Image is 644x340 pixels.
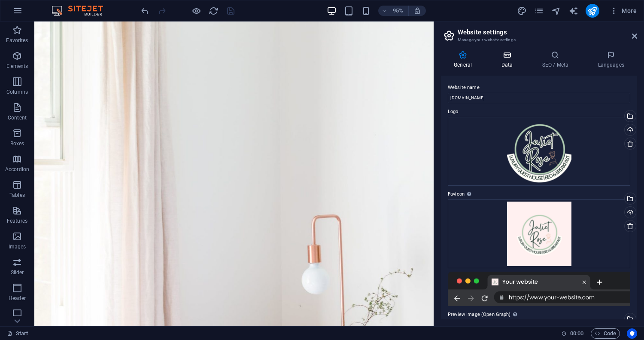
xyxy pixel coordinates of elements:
[5,166,29,173] p: Accordion
[10,140,24,147] p: Boxes
[551,6,562,16] button: navigator
[488,51,529,69] h4: Data
[595,328,616,339] span: Code
[591,328,620,339] button: Code
[448,309,630,320] label: Preview Image (Open Graph)
[551,6,561,16] i: Navigator
[610,6,637,15] span: More
[448,189,630,199] label: Favicon
[9,192,25,199] p: Tables
[11,269,24,276] p: Slider
[627,328,637,339] button: Usercentrics
[448,107,630,117] label: Logo
[458,28,637,36] h2: Website settings
[6,89,28,95] p: Columns
[570,328,583,339] span: 00 00
[9,243,26,250] p: Images
[448,117,630,186] div: LogoTransp1-72rSCMTPnfSK6lms-GtohA.png
[517,6,527,16] i: Design (Ctrl+Alt+Y)
[529,51,585,69] h4: SEO / Meta
[585,51,637,69] h4: Languages
[413,7,421,15] i: On resize automatically adjust zoom level to fit chosen device.
[458,36,620,44] h3: Manage your website settings
[576,330,577,337] span: :
[391,6,405,16] h6: 95%
[9,295,26,302] p: Header
[534,6,544,16] button: pages
[7,217,27,224] p: Features
[7,328,28,339] a: Click to cancel selection. Double-click to open Pages
[568,6,578,16] i: AI Writer
[6,37,28,44] p: Favorites
[34,21,434,326] iframe: To enrich screen reader interactions, please activate Accessibility in Grammarly extension settings
[448,199,630,268] div: apple-touch-icon-SJ551E3Hg2MVeiYXsqRcIw-Sid3By6Et5OlVk1wqfJZiA.png
[586,4,599,18] button: publish
[8,114,27,121] p: Content
[448,83,630,93] label: Website name
[441,51,488,69] h4: General
[568,6,579,16] button: text_generator
[378,6,409,16] button: 95%
[561,328,584,339] h6: Session time
[606,4,640,18] button: More
[448,93,630,103] input: Name...
[534,6,544,16] i: Pages (Ctrl+Alt+S)
[587,6,597,16] i: Publish
[517,6,527,16] button: design
[6,63,28,70] p: Elements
